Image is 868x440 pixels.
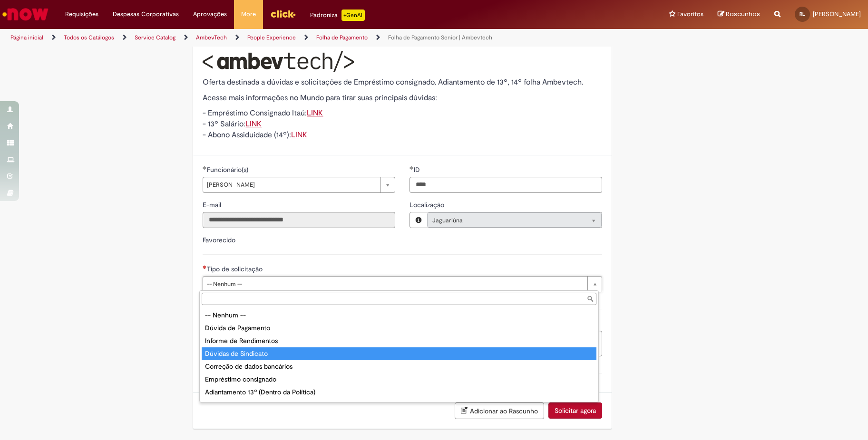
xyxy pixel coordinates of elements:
div: Adiantamento 13º (Dentro da Política) [202,386,596,399]
div: Informe de Rendimentos [202,335,596,347]
div: Dúvidas de Sindicato [202,347,596,360]
div: Empréstimo consignado [202,373,596,386]
div: -- Nenhum -- [202,309,596,322]
div: Adiantamento abono assiduidade - 14º (Dentro da Política) [202,399,596,411]
div: Dúvida de Pagamento [202,322,596,335]
ul: Tipo de solicitação [200,307,598,402]
div: Correção de dados bancários [202,360,596,373]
